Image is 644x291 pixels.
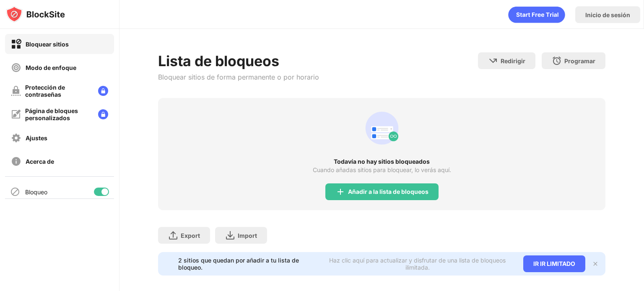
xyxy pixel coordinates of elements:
div: Programar [564,57,595,64]
div: Página de bloques personalizados [25,107,91,121]
img: lock-menu.svg [98,86,108,96]
img: focus-off.svg [11,62,21,73]
div: Lista de bloqueos [158,52,319,70]
img: settings-off.svg [11,133,21,143]
div: Inicio de sesión [585,11,630,18]
div: Export [181,232,200,239]
div: Modo de enfoque [26,64,76,71]
div: Bloqueo [25,188,47,196]
img: block-on.svg [11,39,21,49]
div: Haz clic aquí para actualizar y disfrutar de una lista de bloqueos ilimitada. [322,257,513,271]
img: logo-blocksite.svg [6,6,65,23]
img: password-protection-off.svg [11,86,21,96]
div: Import [238,232,257,239]
div: Redirigir [501,57,525,64]
div: animation [508,6,565,23]
div: Bloquear sitios de forma permanente o por horario [158,73,319,81]
div: Ajustes [26,134,47,142]
img: blocking-icon.svg [10,187,20,197]
div: 2 sitios que quedan por añadir a tu lista de bloqueo. [178,257,317,271]
img: customize-block-page-off.svg [11,109,21,119]
div: animation [362,108,402,148]
img: about-off.svg [11,156,21,167]
div: Añadir a la lista de bloqueos [348,188,428,195]
img: lock-menu.svg [98,109,108,119]
div: IR IR LIMITADO [523,255,585,272]
div: Bloquear sitios [26,41,69,48]
div: Acerca de [26,158,54,165]
img: x-button.svg [592,260,599,267]
div: Todavía no hay sitios bloqueados [158,158,605,165]
div: Cuando añadas sitios para bloquear, lo verás aquí. [313,167,451,173]
div: Protección de contraseñas [25,84,91,98]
